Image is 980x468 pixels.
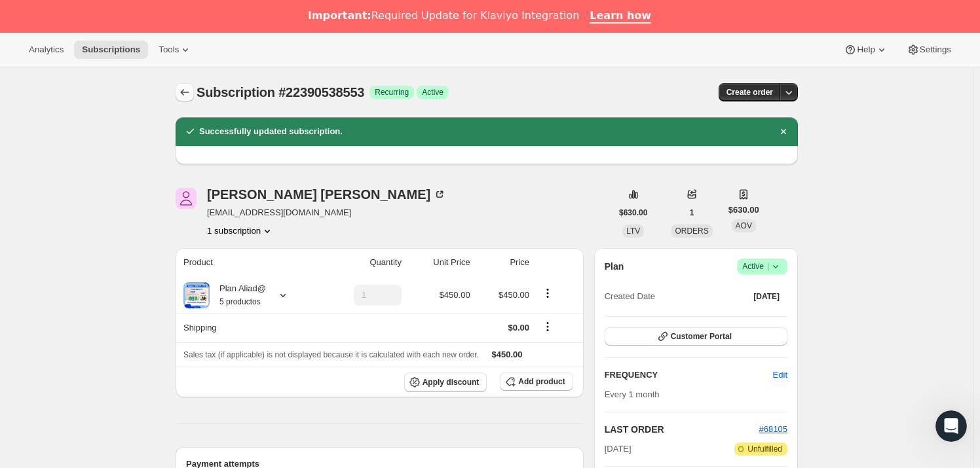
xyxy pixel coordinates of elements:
span: | [767,261,769,272]
h2: Successfully updated subscription. [199,125,343,138]
span: Settings [920,45,951,55]
span: 1 [690,207,694,218]
span: Create order [726,87,773,98]
h2: FREQUENCY [605,369,773,382]
span: Help [857,45,875,55]
button: $630.00 [611,204,655,222]
span: ORDERS [675,226,708,236]
th: Quantity [320,248,405,277]
h2: LAST ORDER [605,423,759,436]
span: Add product [518,376,565,387]
span: Active [742,260,782,273]
button: 1 [682,204,702,222]
span: [DATE] [605,442,631,456]
a: #68105 [759,424,787,434]
button: Analytics [21,41,71,59]
span: Active [422,87,443,98]
button: Edit [765,365,795,386]
div: Plan Aliad@ [210,282,266,308]
button: #68105 [759,423,787,436]
th: Shipping [176,314,320,342]
span: Subscription #22390538553 [197,85,364,99]
span: [DATE] [753,291,780,302]
iframe: Intercom live chat [935,410,967,442]
th: Product [176,248,320,277]
span: Apply discount [423,377,480,387]
h2: Plan [605,260,624,273]
span: Created Date [605,290,655,303]
th: Unit Price [405,248,474,277]
span: Pilar Perez Moreno [176,188,197,209]
span: $450.00 [499,290,529,300]
button: Dismiss notification [774,122,793,141]
button: [DATE] [745,287,787,306]
button: Tools [151,41,200,59]
span: Every 1 month [605,389,660,399]
span: $450.00 [440,290,470,300]
span: $630.00 [728,204,759,217]
button: Apply discount [404,372,487,392]
div: Required Update for Klaviyo Integration [308,9,579,22]
b: Important: [308,9,371,22]
span: Unfulfilled [747,444,782,454]
span: $630.00 [619,207,647,218]
button: Product actions [537,286,558,300]
span: Sales tax (if applicable) is not displayed because it is calculated with each new order. [183,350,479,359]
button: Settings [899,41,959,59]
span: $0.00 [508,323,529,333]
span: Edit [773,369,787,382]
span: $450.00 [492,350,523,359]
div: [PERSON_NAME] [PERSON_NAME] [207,188,446,201]
small: 5 productos [219,297,261,306]
button: Create order [719,83,781,101]
button: Customer Portal [605,327,787,346]
button: Shipping actions [537,319,558,334]
span: Analytics [29,45,64,55]
span: Tools [159,45,179,55]
span: Recurring [375,87,409,98]
button: Help [836,41,895,59]
span: [EMAIL_ADDRESS][DOMAIN_NAME] [207,206,446,219]
img: product img [183,282,210,308]
span: Customer Portal [671,331,732,342]
button: Subscriptions [74,41,148,59]
button: Subscriptions [176,83,194,101]
span: Subscriptions [82,45,140,55]
button: Product actions [207,225,274,238]
th: Price [474,248,533,277]
span: LTV [626,226,640,236]
span: AOV [736,221,752,230]
a: Learn how [590,9,651,24]
button: Add product [500,372,573,391]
